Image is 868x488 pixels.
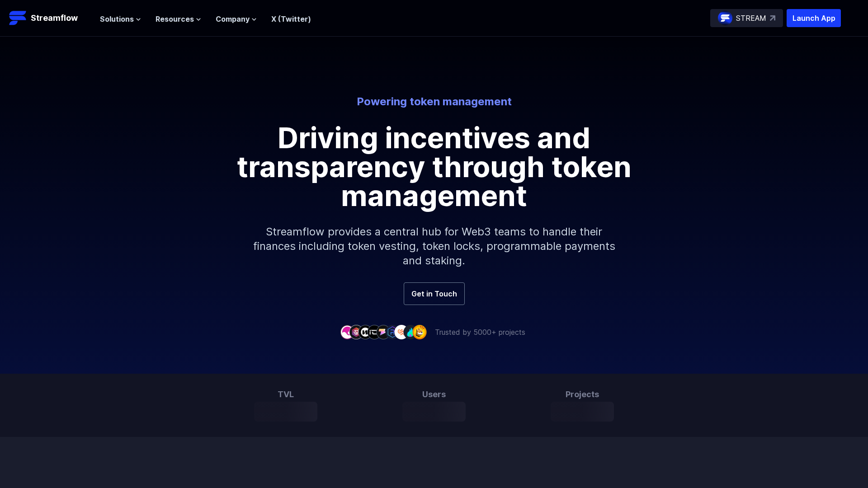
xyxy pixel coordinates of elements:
p: Trusted by 5000+ projects [435,327,525,338]
a: STREAM [710,9,783,27]
img: company-1 [340,325,354,339]
a: X (Twitter) [271,14,311,23]
h1: Driving incentives and transparency through token management [231,123,637,210]
img: company-6 [385,325,400,339]
img: company-4 [367,325,382,339]
a: Streamflow [9,9,91,27]
h3: Users [402,388,466,401]
p: STREAM [736,13,766,23]
button: Resources [156,14,201,24]
p: Powering token management [184,94,684,109]
img: company-3 [358,325,373,339]
a: Get in Touch [404,282,465,305]
span: Company [216,14,250,24]
img: company-8 [403,325,418,339]
img: company-9 [412,325,427,339]
span: Solutions [100,14,134,24]
img: company-5 [376,325,391,339]
h3: Projects [551,388,614,401]
img: top-right-arrow.svg [770,15,775,21]
p: Streamflow [31,12,78,24]
img: company-2 [349,325,363,339]
span: Resources [156,14,194,24]
button: Launch App [787,9,841,27]
button: Solutions [100,14,141,24]
img: company-7 [394,325,409,339]
button: Company [216,14,257,24]
h3: TVL [254,388,317,401]
img: streamflow-logo-circle.png [718,11,732,25]
img: Streamflow Logo [9,9,27,27]
p: Streamflow provides a central hub for Web3 teams to handle their finances including token vesting... [240,210,628,282]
